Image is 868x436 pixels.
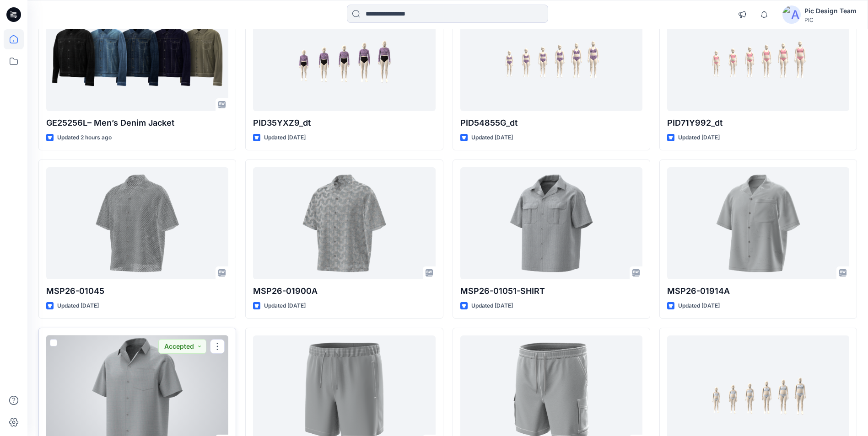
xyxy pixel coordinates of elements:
[253,167,435,279] a: MSP26-01900A
[678,301,720,311] p: Updated [DATE]
[57,301,99,311] p: Updated [DATE]
[264,301,306,311] p: Updated [DATE]
[57,133,112,143] p: Updated 2 hours ago
[264,133,306,143] p: Updated [DATE]
[782,5,801,24] img: avatar
[460,167,642,279] a: MSP26-01051-SHIRT
[804,5,857,16] div: Pic Design Team
[46,167,228,279] a: MSP26-01045
[46,117,228,129] p: GE25256L– Men’s Denim Jacket
[667,285,849,298] p: MSP26-01914A
[460,285,642,298] p: MSP26-01051-SHIRT
[678,133,720,143] p: Updated [DATE]
[804,16,857,23] div: PIC
[46,285,228,298] p: MSP26-01045
[253,117,435,129] p: PID35YXZ9_dt
[253,285,435,298] p: MSP26-01900A
[667,117,849,129] p: PID71Y992_dt
[667,167,849,279] a: MSP26-01914A
[460,117,642,129] p: PID54855G_dt
[471,301,513,311] p: Updated [DATE]
[471,133,513,143] p: Updated [DATE]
